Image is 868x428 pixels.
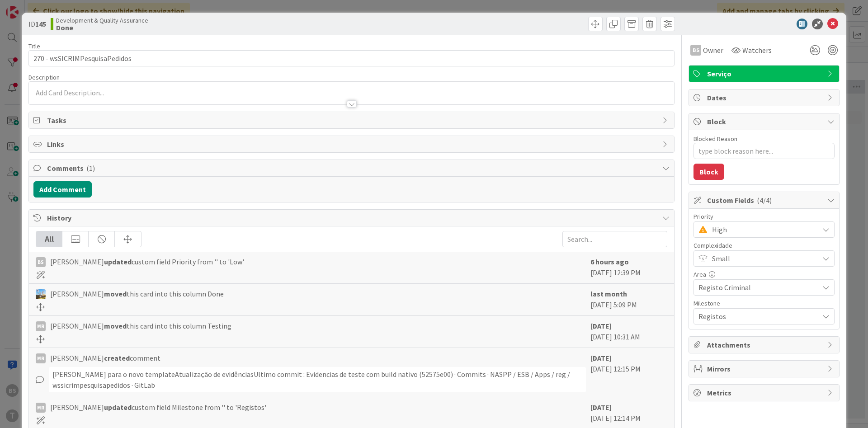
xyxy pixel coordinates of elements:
[50,320,231,331] span: [PERSON_NAME] this card into this column Testing
[703,45,723,56] span: Owner
[49,367,586,392] div: [PERSON_NAME] para o novo templateAtualização de evidênciasUltimo commit : Evidencias de teste co...
[104,257,132,266] b: updated
[742,45,772,56] span: Watchers
[707,195,823,206] span: Custom Fields
[104,353,130,362] b: created
[693,213,835,220] div: Priority
[693,135,737,143] label: Blocked Reason
[36,321,46,331] div: MR
[50,256,244,267] span: [PERSON_NAME] custom field Priority from '' to 'Low'
[36,257,46,267] div: BS
[50,288,224,299] span: [PERSON_NAME] this card into this column Done
[707,116,823,127] span: Block
[56,17,148,24] span: Development & Quality Assurance
[590,353,667,392] div: [DATE] 12:15 PM
[590,256,667,279] div: [DATE] 12:39 PM
[562,231,667,247] input: Search...
[707,387,823,398] span: Metrics
[590,353,612,362] b: [DATE]
[28,42,40,50] label: Title
[36,403,46,413] div: MR
[707,363,823,374] span: Mirrors
[50,402,266,413] span: [PERSON_NAME] custom field Milestone from '' to 'Registos'
[28,73,60,81] span: Description
[590,321,612,330] b: [DATE]
[590,402,667,424] div: [DATE] 12:14 PM
[33,181,92,198] button: Add Comment
[590,320,667,343] div: [DATE] 10:31 AM
[590,289,627,298] b: last month
[28,50,675,66] input: type card name here...
[707,339,823,350] span: Attachments
[47,212,658,223] span: History
[712,223,814,236] span: High
[693,164,724,180] button: Block
[104,289,127,298] b: moved
[690,45,701,56] div: BS
[47,163,658,174] span: Comments
[698,310,814,323] span: Registos
[35,19,46,28] b: 145
[47,115,658,126] span: Tasks
[50,353,160,363] span: [PERSON_NAME] comment
[86,164,95,173] span: ( 1 )
[590,403,612,412] b: [DATE]
[28,19,46,29] span: ID
[693,271,835,277] div: Area
[56,24,148,31] b: Done
[707,68,823,79] span: Serviço
[590,257,629,266] b: 6 hours ago
[693,242,835,249] div: Complexidade
[712,252,814,265] span: Small
[36,289,46,299] img: DG
[36,231,62,247] div: All
[757,196,772,205] span: ( 4/4 )
[698,281,814,294] span: Registo Criminal
[104,403,132,412] b: updated
[47,139,658,150] span: Links
[707,92,823,103] span: Dates
[590,288,667,311] div: [DATE] 5:09 PM
[36,353,46,363] div: MR
[104,321,127,330] b: moved
[693,300,835,306] div: Milestone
